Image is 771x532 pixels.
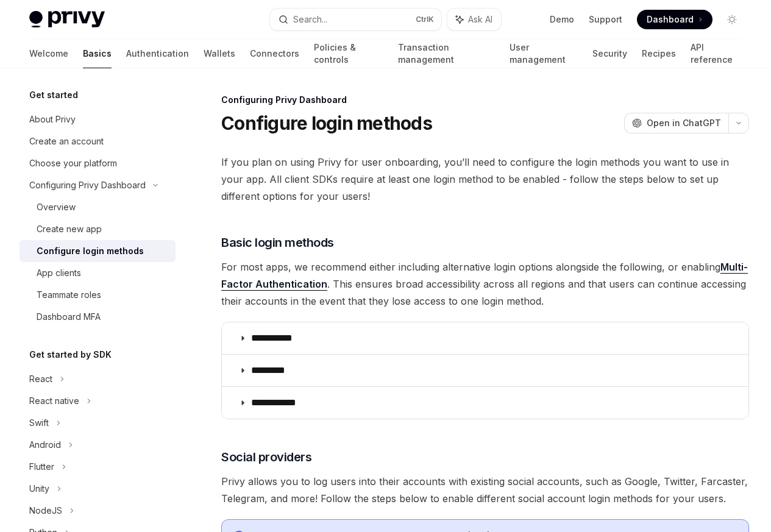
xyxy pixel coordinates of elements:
[20,306,176,328] a: Dashboard MFA
[20,284,176,306] a: Teammate roles
[468,13,492,26] span: Ask AI
[20,262,176,284] a: App clients
[270,9,441,30] button: Search...CtrlK
[20,130,176,152] a: Create an account
[29,438,61,452] div: Android
[37,200,76,215] div: Overview
[589,13,622,26] a: Support
[20,152,176,174] a: Choose your platform
[592,39,627,68] a: Security
[83,39,112,68] a: Basics
[20,218,176,240] a: Create new app
[642,39,676,68] a: Recipes
[37,310,101,324] div: Dashboard MFA
[37,288,101,302] div: Teammate roles
[221,234,334,251] span: Basic login methods
[126,39,189,68] a: Authentication
[20,240,176,262] a: Configure login methods
[37,222,102,236] div: Create new app
[29,112,76,127] div: About Privy
[29,156,117,171] div: Choose your platform
[550,13,574,26] a: Demo
[510,39,578,68] a: User management
[29,134,104,149] div: Create an account
[29,372,52,386] div: React
[637,10,712,29] a: Dashboard
[29,11,105,28] img: light logo
[293,12,327,27] div: Search...
[398,39,494,68] a: Transaction management
[29,39,68,68] a: Welcome
[314,39,383,68] a: Policies & controls
[221,473,749,507] span: Privy allows you to log users into their accounts with existing social accounts, such as Google, ...
[29,394,79,408] div: React native
[204,39,235,68] a: Wallets
[647,13,694,26] span: Dashboard
[29,416,49,430] div: Swift
[250,39,299,68] a: Connectors
[624,113,728,133] button: Open in ChatGPT
[221,94,749,106] div: Configuring Privy Dashboard
[29,481,49,496] div: Unity
[221,449,311,466] span: Social providers
[20,108,176,130] a: About Privy
[221,112,432,134] h1: Configure login methods
[221,258,749,310] span: For most apps, we recommend either including alternative login options alongside the following, o...
[37,266,81,280] div: App clients
[29,88,78,102] h5: Get started
[647,117,721,129] span: Open in ChatGPT
[37,244,144,258] div: Configure login methods
[416,15,434,24] span: Ctrl K
[221,154,749,205] span: If you plan on using Privy for user onboarding, you’ll need to configure the login methods you wa...
[29,347,112,362] h5: Get started by SDK
[29,178,146,193] div: Configuring Privy Dashboard
[447,9,501,30] button: Ask AI
[722,10,742,29] button: Toggle dark mode
[20,196,176,218] a: Overview
[29,459,54,474] div: Flutter
[29,503,62,518] div: NodeJS
[691,39,742,68] a: API reference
